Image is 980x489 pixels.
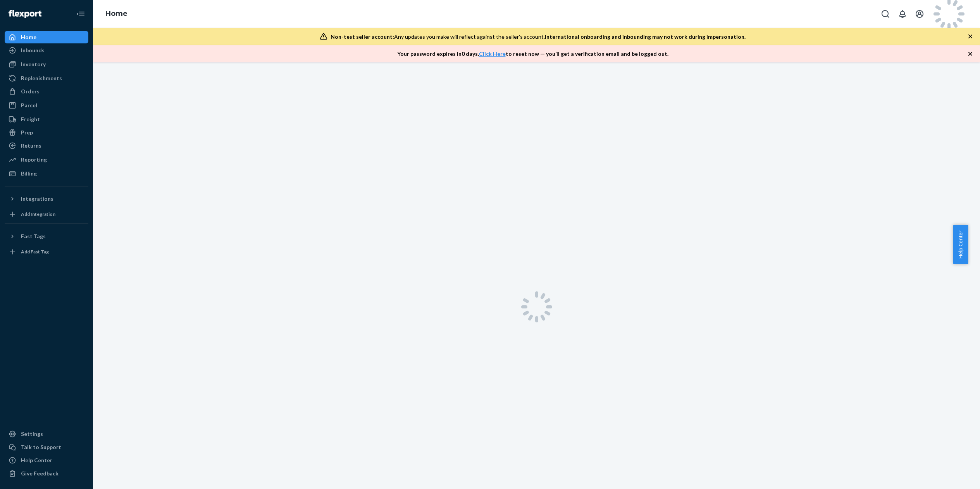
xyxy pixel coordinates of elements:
div: Inventory [21,60,46,68]
img: Flexport logo [9,10,41,18]
a: Reporting [5,153,88,166]
a: Add Integration [5,208,88,220]
div: Reporting [21,156,47,164]
div: Talk to Support [21,443,61,451]
a: Add Fast Tag [5,246,88,258]
a: Home [105,9,127,18]
div: Add Integration [21,211,55,217]
button: Fast Tags [5,230,88,243]
div: Settings [21,430,43,438]
button: Open Search Box [878,6,893,22]
a: Inbounds [5,44,88,57]
div: Give Feedback [21,470,59,477]
a: Help Center [5,454,88,467]
button: Help Center [953,225,968,264]
div: Billing [21,170,37,177]
div: Add Fast Tag [21,248,49,255]
a: Home [5,31,88,43]
a: Freight [5,113,88,126]
a: Inventory [5,58,88,71]
a: Prep [5,126,88,139]
button: Open notifications [895,6,910,22]
button: Give Feedback [5,467,88,480]
div: Help Center [21,456,52,464]
div: Freight [21,115,40,123]
div: Replenishments [21,74,62,82]
a: Settings [5,428,88,440]
a: Orders [5,85,88,98]
button: Integrations [5,193,88,205]
a: Billing [5,167,88,180]
div: Inbounds [21,46,45,54]
div: Orders [21,88,40,95]
a: Parcel [5,99,88,112]
span: International onboarding and inbounding may not work during impersonation. [545,33,746,40]
div: Parcel [21,102,37,109]
a: Talk to Support [5,441,88,453]
span: Non-test seller account: [331,33,394,40]
div: Prep [21,129,33,136]
button: Close Navigation [73,6,88,22]
a: Replenishments [5,72,88,84]
button: Open account menu [912,6,927,22]
div: Fast Tags [21,232,46,240]
div: Integrations [21,195,53,203]
div: Returns [21,142,41,150]
ol: breadcrumbs [99,3,134,25]
div: Any updates you make will reflect against the seller's account. [331,33,746,41]
div: Home [21,33,36,41]
a: Returns [5,139,88,152]
a: Click Here [479,50,506,57]
p: Your password expires in 0 days . to reset now — you’ll get a verification email and be logged out. [397,50,668,58]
